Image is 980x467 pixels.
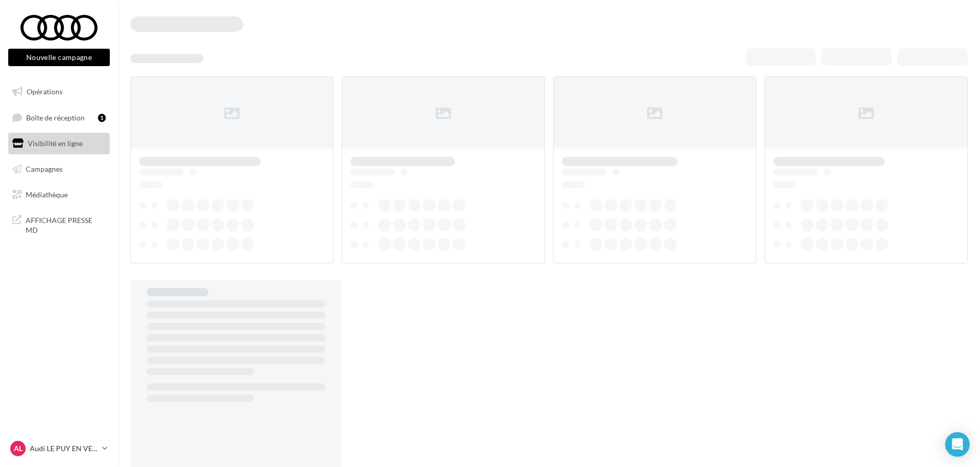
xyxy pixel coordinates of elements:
a: Visibilité en ligne [6,133,112,154]
a: AFFICHAGE PRESSE MD [6,209,112,239]
a: Médiathèque [6,184,112,206]
p: Audi LE PUY EN VELAY [30,443,98,454]
a: Opérations [6,81,112,103]
div: 1 [98,114,106,122]
span: Visibilité en ligne [28,139,83,148]
button: Nouvelle campagne [8,49,110,66]
span: Médiathèque [26,190,68,198]
div: Open Intercom Messenger [945,432,970,457]
span: Boîte de réception [26,113,85,121]
a: Campagnes [6,158,112,180]
span: AFFICHAGE PRESSE MD [26,213,106,235]
span: Campagnes [26,165,63,173]
a: Boîte de réception1 [6,107,112,129]
span: AL [14,443,23,454]
a: AL Audi LE PUY EN VELAY [8,439,110,458]
span: Opérations [27,87,63,96]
